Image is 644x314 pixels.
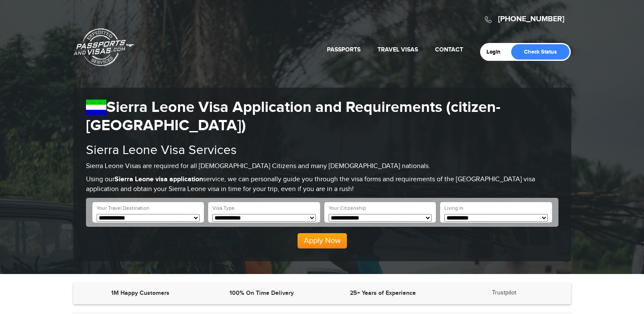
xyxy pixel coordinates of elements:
[114,175,203,183] strong: Sierra Leone visa application
[86,98,558,135] h1: Sierra Leone Visa Application and Requirements (citizen-[GEOGRAPHIC_DATA])
[492,289,516,296] a: Trustpilot
[329,205,366,212] label: Your Citizenship
[298,233,347,248] button: Apply Now
[86,143,558,157] h2: Sierra Leone Visa Services
[511,44,570,60] a: Check Status
[498,14,564,24] a: [PHONE_NUMBER]
[229,289,294,297] strong: 100% On Time Delivery
[111,289,169,297] strong: 1M Happy Customers
[378,46,418,53] a: Travel Visas
[86,175,558,194] p: Using our service, we can personally guide you through the visa forms and requirements of the [GE...
[86,162,558,171] p: Sierra Leone Visas are required for all [DEMOGRAPHIC_DATA] Citizens and many [DEMOGRAPHIC_DATA] n...
[327,46,361,53] a: Passports
[97,205,149,212] label: Your Travel Destination
[444,205,464,212] label: Living In
[487,49,507,55] a: Login
[435,46,463,53] a: Contact
[74,28,134,66] a: Passports & [DOMAIN_NAME]
[350,289,416,297] strong: 25+ Years of Experience
[212,205,235,212] label: Visa Type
